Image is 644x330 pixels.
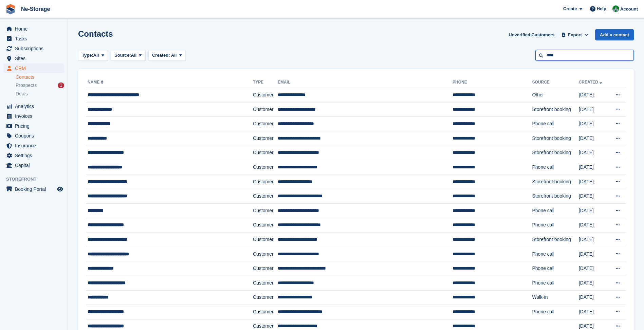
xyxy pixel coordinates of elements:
[82,52,93,59] span: Type:
[532,261,578,276] td: Phone call
[16,82,64,89] a: Prospects 1
[15,111,56,121] span: Invoices
[532,131,578,146] td: Storefront booking
[5,4,16,14] img: stora-icon-8386f47178a22dfd0bd8f6a31ec36ba5ce8667c1dd55bd0f319d3a0aa187defe.svg
[16,90,64,97] a: Deals
[253,261,278,276] td: Customer
[253,218,278,233] td: Customer
[532,175,578,189] td: Storefront booking
[532,233,578,247] td: Storefront booking
[532,290,578,305] td: Walk-in
[3,184,64,194] a: menu
[6,176,68,183] span: Storefront
[253,290,278,305] td: Customer
[3,63,64,73] a: menu
[3,141,64,150] a: menu
[563,5,577,12] span: Create
[3,24,64,34] a: menu
[3,161,64,170] a: menu
[253,203,278,218] td: Customer
[579,203,609,218] td: [DATE]
[15,121,56,131] span: Pricing
[612,5,619,12] img: Charlotte Nesbitt
[253,276,278,290] td: Customer
[532,160,578,175] td: Phone call
[532,88,578,103] td: Other
[579,189,609,204] td: [DATE]
[15,131,56,141] span: Coupons
[15,44,56,53] span: Subscriptions
[152,53,170,58] span: Created:
[579,175,609,189] td: [DATE]
[253,160,278,175] td: Customer
[532,146,578,160] td: Storefront booking
[3,121,64,131] a: menu
[111,50,146,61] button: Source: All
[532,203,578,218] td: Phone call
[253,305,278,319] td: Customer
[532,102,578,117] td: Storefront booking
[114,52,131,59] span: Source:
[579,276,609,290] td: [DATE]
[15,24,56,34] span: Home
[253,146,278,160] td: Customer
[532,247,578,261] td: Phone call
[532,218,578,233] td: Phone call
[88,80,105,85] a: Name
[15,102,56,111] span: Analytics
[15,34,56,43] span: Tasks
[93,52,99,59] span: All
[278,77,453,88] th: Email
[253,233,278,247] td: Customer
[532,305,578,319] td: Phone call
[3,111,64,121] a: menu
[579,247,609,261] td: [DATE]
[148,50,186,61] button: Created: All
[579,131,609,146] td: [DATE]
[560,29,590,40] button: Export
[453,77,532,88] th: Phone
[579,160,609,175] td: [DATE]
[15,151,56,160] span: Settings
[3,54,64,63] a: menu
[253,247,278,261] td: Customer
[579,218,609,233] td: [DATE]
[3,102,64,111] a: menu
[568,32,582,38] span: Export
[579,290,609,305] td: [DATE]
[506,29,557,40] a: Unverified Customers
[16,74,64,80] a: Contacts
[532,77,578,88] th: Source
[3,131,64,141] a: menu
[171,53,177,58] span: All
[253,102,278,117] td: Customer
[579,305,609,319] td: [DATE]
[620,6,638,13] span: Account
[15,54,56,63] span: Sites
[579,261,609,276] td: [DATE]
[597,5,606,12] span: Help
[58,82,64,88] div: 1
[253,88,278,103] td: Customer
[532,117,578,131] td: Phone call
[532,189,578,204] td: Storefront booking
[15,63,56,73] span: CRM
[579,102,609,117] td: [DATE]
[595,29,634,40] a: Add a contact
[3,44,64,53] a: menu
[3,34,64,43] a: menu
[253,117,278,131] td: Customer
[78,29,113,38] h1: Contacts
[579,233,609,247] td: [DATE]
[253,189,278,204] td: Customer
[3,151,64,160] a: menu
[131,52,137,59] span: All
[579,80,604,85] a: Created
[253,175,278,189] td: Customer
[18,3,53,15] a: Ne-Storage
[253,131,278,146] td: Customer
[579,117,609,131] td: [DATE]
[15,141,56,150] span: Insurance
[579,88,609,103] td: [DATE]
[16,82,37,89] span: Prospects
